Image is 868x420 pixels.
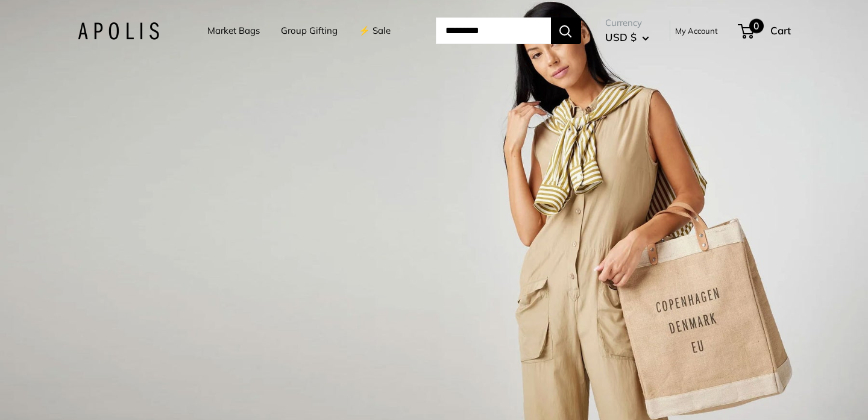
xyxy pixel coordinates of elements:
[436,17,551,44] input: Search...
[78,22,159,40] img: Apolis
[551,17,581,44] button: Search
[605,31,637,43] span: USD $
[739,21,791,40] a: 0 Cart
[770,24,791,37] span: Cart
[281,22,338,39] a: Group Gifting
[749,19,764,33] span: 0
[675,24,718,38] a: My Account
[605,14,649,31] span: Currency
[359,22,391,39] a: ⚡️ Sale
[207,22,260,39] a: Market Bags
[605,28,649,47] button: USD $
